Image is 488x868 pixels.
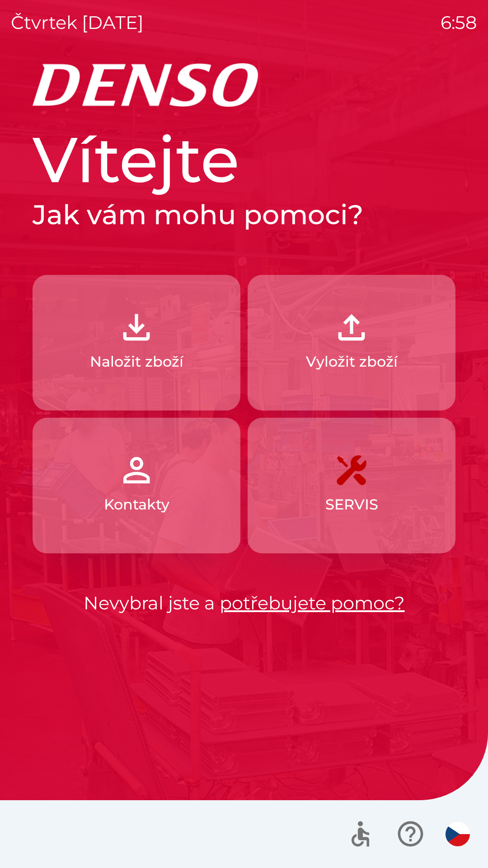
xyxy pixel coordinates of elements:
[248,275,455,410] button: Vyložit zboží
[220,592,405,614] a: potřebujete pomoc?
[11,9,144,36] p: čtvrtek [DATE]
[306,351,398,373] p: Vyložit zboží
[33,63,455,107] img: Logo
[33,198,455,231] h2: Jak vám mohu pomoci?
[33,590,455,617] p: Nevybral jste a
[117,450,156,490] img: 072f4d46-cdf8-44b2-b931-d189da1a2739.png
[325,494,378,515] p: SERVIS
[33,121,455,198] h1: Vítejte
[441,9,477,36] p: 6:58
[332,450,371,490] img: 7408382d-57dc-4d4c-ad5a-dca8f73b6e74.png
[33,418,240,553] button: Kontakty
[117,307,156,347] img: 918cc13a-b407-47b8-8082-7d4a57a89498.png
[90,351,183,373] p: Naložit zboží
[332,307,371,347] img: 2fb22d7f-6f53-46d3-a092-ee91fce06e5d.png
[33,275,240,410] button: Naložit zboží
[446,822,470,846] img: cs flag
[248,418,455,553] button: SERVIS
[104,494,169,515] p: Kontakty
